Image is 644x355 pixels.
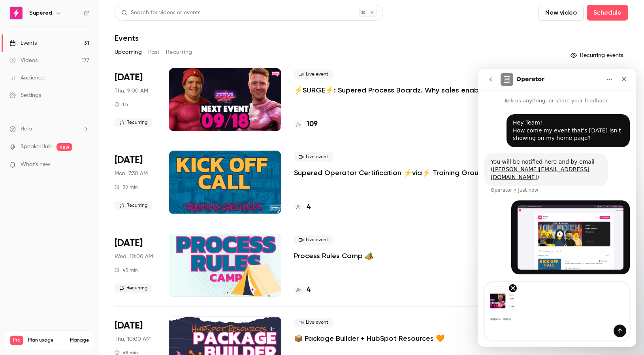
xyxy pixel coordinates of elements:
[80,161,89,168] iframe: Noticeable Trigger
[115,33,139,43] h1: Events
[115,151,156,214] div: Sep 22 Mon, 9:30 AM (America/New York)
[294,168,512,177] a: Supered Operator Certification ⚡️via⚡️ Training Grounds: Kickoff Call
[115,71,143,84] span: [DATE]
[56,143,72,151] span: new
[294,285,311,295] a: 4
[115,184,138,190] div: 30 min
[121,9,200,17] div: Search for videos or events
[307,202,311,213] h4: 4
[9,125,89,133] li: help-dropdown-opener
[166,46,192,59] button: Recurring
[294,119,318,130] a: 109
[115,154,143,166] span: [DATE]
[115,118,153,127] span: Recurring
[70,337,89,344] a: Manage
[294,318,333,327] span: Live event
[294,334,444,343] a: 📦 Package Builder + HubSpot Resources 🧡
[294,70,333,79] span: Live event
[9,39,37,47] div: Events
[115,283,153,293] span: Recurring
[115,253,153,261] span: Wed, 10:00 AM
[29,9,52,17] h6: Supered
[294,85,512,95] a: ⚡️SURGE⚡️: Supered Process Boardz. Why sales enablement used to feel hard
[28,337,65,344] span: Plan usage
[115,319,143,332] span: [DATE]
[587,5,628,21] button: Schedule
[115,68,156,131] div: Sep 18 Thu, 11:00 AM (America/New York)
[10,7,23,19] img: Supered
[21,143,52,151] a: SpeakerHub
[10,336,23,345] span: Pro
[148,46,160,59] button: Past
[9,74,45,82] div: Audience
[9,57,38,64] div: Videos
[115,87,148,95] span: Thu, 9:00 AM
[115,201,153,210] span: Recurring
[115,234,156,297] div: Sep 24 Wed, 12:00 PM (America/New York)
[21,125,32,133] span: Help
[539,5,584,21] button: New video
[115,170,148,177] span: Mon, 7:30 AM
[478,69,636,347] iframe: Intercom live chat
[294,152,333,162] span: Live event
[115,335,151,343] span: Thu, 10:00 AM
[21,161,50,169] span: What's new
[115,237,143,249] span: [DATE]
[567,49,628,62] button: Recurring events
[294,251,373,261] a: Process Rules Camp 🏕️
[115,101,128,108] div: 1 h
[307,119,318,130] h4: 109
[9,91,41,99] div: Settings
[294,202,311,213] a: 4
[294,235,333,245] span: Live event
[115,267,138,273] div: 45 min
[307,285,311,295] h4: 4
[115,46,142,59] button: Upcoming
